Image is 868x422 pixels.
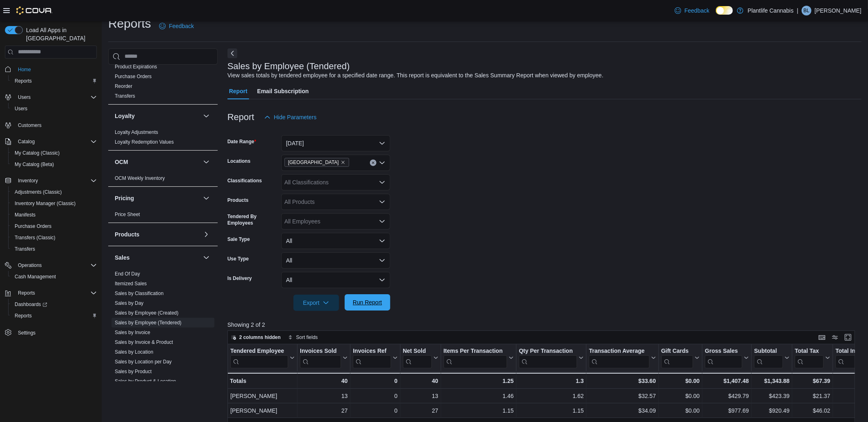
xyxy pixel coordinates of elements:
a: Product Expirations [115,64,157,70]
span: Users [15,105,27,112]
button: Operations [2,260,100,271]
button: Run Report [345,294,390,310]
div: Invoices Sold [300,347,341,368]
button: Qty Per Transaction [519,347,584,368]
button: Manifests [8,209,100,221]
div: Invoices Ref [353,347,391,355]
span: Cash Management [11,272,97,282]
a: Feedback [671,2,713,19]
span: Customers [18,122,42,129]
span: Inventory [18,177,38,184]
img: Cova [16,7,52,15]
label: Tendered By Employees [227,213,278,226]
div: $0.00 [661,376,700,386]
div: $33.60 [589,376,656,386]
div: Qty Per Transaction [519,347,577,355]
span: Cash Management [15,273,56,280]
span: Itemized Sales [115,280,147,287]
span: Hide Parameters [274,113,317,121]
span: Price Sheet [115,211,140,218]
input: Dark Mode [716,6,733,15]
a: Sales by Employee (Created) [115,310,179,316]
a: Transfers [11,244,38,254]
div: Pricing [108,210,218,223]
span: My Catalog (Classic) [15,150,60,156]
div: 13 [403,391,438,401]
button: Open list of options [379,199,385,205]
a: Itemized Sales [115,281,147,286]
button: Reports [8,310,100,321]
span: Manifests [11,210,97,220]
div: Transaction Average [589,347,649,368]
span: Export [298,295,334,311]
div: Qty Per Transaction [519,347,577,368]
h3: Sales by Employee (Tendered) [227,61,350,71]
div: $46.02 [795,406,830,415]
button: Operations [15,260,45,270]
button: Products [201,230,211,239]
div: Gross Sales [705,347,742,355]
button: Open list of options [379,160,385,166]
button: My Catalog (Beta) [8,159,100,170]
button: All [281,233,390,249]
button: Home [2,63,100,75]
div: $429.79 [705,391,749,401]
span: Users [18,94,31,101]
button: Sales [115,254,200,262]
a: Sales by Product & Location [115,378,176,384]
span: Sort fields [296,334,318,341]
a: Cash Management [11,272,59,282]
button: Loyalty [115,112,200,120]
nav: Complex example [5,60,97,360]
label: Is Delivery [227,275,252,282]
button: Export [293,295,339,311]
button: Gross Sales [705,347,749,368]
a: Manifests [11,210,39,220]
button: All [281,252,390,269]
button: Remove Calgary - University District from selection in this group [341,160,345,165]
span: Sales by Product & Location [115,378,176,385]
span: Catalog [18,138,35,145]
div: Subtotal [754,347,783,368]
span: Load All Apps in [GEOGRAPHIC_DATA] [23,26,97,42]
span: Sales by Product [115,368,152,375]
button: Purchase Orders [8,221,100,232]
div: Gift Card Sales [661,347,693,368]
button: Sort fields [285,332,321,342]
div: Items Per Transaction [443,347,507,368]
span: Dashboards [11,300,97,309]
span: Reorder [115,83,132,90]
span: Inventory Manager (Classic) [15,200,76,207]
span: Operations [15,260,97,270]
div: 13 [300,391,348,401]
span: Purchase Orders [115,73,152,80]
label: Sale Type [227,236,250,243]
a: Sales by Employee (Tendered) [115,320,181,326]
a: End Of Day [115,271,140,277]
div: 0 [353,376,397,386]
a: Loyalty Adjustments [115,129,158,135]
button: Invoices Sold [300,347,348,368]
span: Feedback [684,7,709,15]
button: Users [15,92,34,102]
button: Users [2,92,100,103]
span: Sales by Invoice & Product [115,339,173,345]
a: Home [15,65,34,74]
button: All [281,272,390,288]
span: Run Report [353,298,382,306]
span: Feedback [169,22,194,30]
a: Dashboards [11,300,50,309]
span: Home [18,66,31,73]
button: Open list of options [379,218,385,225]
button: Gift Cards [661,347,700,368]
span: Transfers [115,93,135,99]
span: Sales by Employee (Tendered) [115,319,181,326]
a: Users [11,104,31,114]
div: [PERSON_NAME] [230,406,295,415]
button: Loyalty [201,111,211,121]
label: Use Type [227,256,249,262]
span: OCM Weekly Inventory [115,175,165,181]
div: 1.3 [519,376,584,386]
span: BL [804,6,810,15]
